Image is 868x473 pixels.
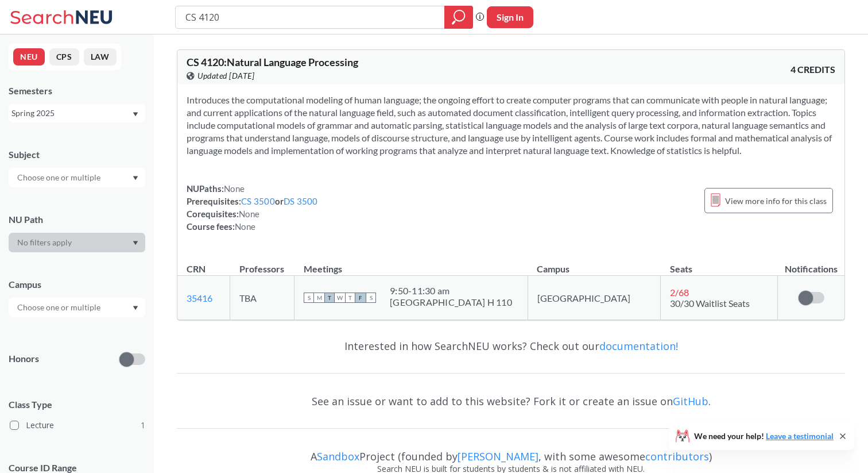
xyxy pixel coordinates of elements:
span: We need your help! [694,432,834,440]
div: A Project (founded by , with some awesome ) [177,440,845,463]
div: Dropdown arrow [9,298,145,317]
button: Sign In [487,6,533,28]
label: Lecture [10,418,145,433]
span: None [224,183,245,194]
svg: Dropdown arrow [133,241,138,245]
div: See an issue or want to add to this website? Fork it or create an issue on . [177,384,845,418]
div: Campus [9,278,145,291]
div: Interested in how SearchNEU works? Check out our [177,329,845,363]
a: [PERSON_NAME] [458,449,538,463]
span: W [335,293,345,303]
a: CS 3500 [241,196,275,206]
div: [GEOGRAPHIC_DATA] H 110 [390,297,512,308]
span: None [239,209,259,219]
svg: Dropdown arrow [133,112,138,117]
th: Meetings [294,251,528,276]
td: [GEOGRAPHIC_DATA] [528,276,660,320]
div: NU Path [9,213,145,226]
span: T [345,293,355,303]
div: magnifying glass [444,6,473,29]
span: None [235,221,255,232]
span: 2 / 68 [670,287,689,298]
section: Introduces the computational modeling of human language; the ongoing effort to create computer pr... [187,94,835,157]
span: Updated [DATE] [197,70,254,82]
th: Campus [528,251,660,276]
th: Notifications [778,251,844,276]
div: 9:50 - 11:30 am [390,285,512,297]
div: Subject [9,148,145,161]
td: TBA [230,276,294,320]
a: Leave a testimonial [766,431,834,441]
a: Sandbox [317,449,359,463]
button: CPS [49,48,79,66]
div: CRN [187,263,206,275]
span: 4 CREDITS [790,63,835,76]
div: Spring 2025 [11,107,131,120]
svg: Dropdown arrow [133,176,138,180]
svg: Dropdown arrow [133,306,138,310]
a: documentation! [599,339,678,353]
a: GitHub [673,394,708,408]
span: S [304,293,314,303]
p: Honors [9,352,39,366]
th: Professors [230,251,294,276]
svg: magnifying glass [452,9,466,25]
button: LAW [84,48,117,66]
span: M [314,293,324,303]
div: Dropdown arrow [9,168,145,187]
div: Spring 2025Dropdown arrow [9,104,145,122]
span: F [355,293,366,303]
span: T [324,293,335,303]
input: Choose one or multiple [11,301,108,314]
div: Dropdown arrow [9,233,145,252]
span: S [366,293,376,303]
span: 30/30 Waitlist Seats [670,298,750,309]
a: contributors [645,449,709,463]
button: NEU [13,48,45,66]
span: View more info for this class [725,194,827,208]
div: Semesters [9,84,145,97]
span: Class Type [9,398,145,411]
div: NUPaths: Prerequisites: or Corequisites: Course fees: [187,182,318,233]
a: 35416 [187,293,212,303]
input: Class, professor, course number, "phrase" [184,7,436,27]
span: CS 4120 : Natural Language Processing [187,56,358,68]
th: Seats [661,251,778,276]
input: Choose one or multiple [11,171,108,184]
a: DS 3500 [284,196,318,206]
span: 1 [141,419,145,432]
